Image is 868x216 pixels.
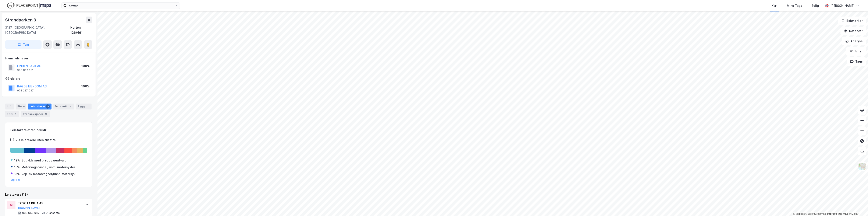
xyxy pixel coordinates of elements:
a: OpenStreetMap [805,212,826,215]
div: Info [5,104,14,109]
div: Gårdeiere [5,76,92,81]
div: [PERSON_NAME] [830,3,854,8]
div: Motorvognhandel, unnt. motorsykler [21,165,75,170]
div: 100% [81,63,90,69]
div: 9 [13,112,18,116]
div: Horten, 126/461 [70,25,92,35]
a: Mapbox [793,212,805,215]
div: 974 227 037 [17,89,34,92]
div: Kart [772,3,778,8]
div: Strandparken 3 [5,17,37,23]
div: 986 832 351 [17,69,33,72]
div: Leietakere [28,104,51,109]
button: Datasett [840,27,866,35]
div: 980 648 915 [22,211,39,215]
div: Leietakere (13) [5,192,92,197]
div: 100% [81,84,90,89]
div: 15% [14,165,20,170]
div: Vis leietakere uten ansatte [15,137,56,143]
input: Søk på adresse, matrikkel, gårdeiere, leietakere eller personer [67,3,175,9]
div: Leietakere etter industri [10,128,87,133]
button: Tags [847,57,866,66]
img: logo.f888ab2527a4732fd821a326f86c7f29.svg [7,2,51,9]
div: 12 [44,112,48,116]
div: Butikkh. med bredt vareutvalg [22,158,66,163]
div: Kontrollprogram for chat [847,196,868,216]
div: ESG [5,111,19,117]
iframe: Chat Widget [847,196,868,216]
div: Transaksjoner [21,111,50,117]
button: Tag [5,40,42,49]
div: 3187, [GEOGRAPHIC_DATA], [GEOGRAPHIC_DATA] [5,25,70,35]
div: Bygg [76,104,92,109]
div: Mine Tags [787,3,802,8]
div: TOYOTA BILIA AS [18,201,81,206]
div: 15% [14,171,20,177]
div: Rep. av motorvogner/unnt. motorsyk. [21,171,76,177]
button: Bokmerker [838,17,866,25]
div: 21 ansatte [46,211,60,215]
div: Bolig [811,3,819,8]
div: 13 [46,104,50,109]
div: 1 [68,104,72,109]
img: Z [858,162,866,170]
a: Improve this map [827,212,848,215]
button: [DOMAIN_NAME] [18,206,40,210]
button: Filter [846,47,866,56]
button: Analyse [842,37,866,45]
div: 1 [86,104,90,109]
div: Eiere [16,104,26,109]
div: 19% [14,158,20,163]
button: Og 6 til [11,178,21,182]
div: Datasett [53,104,74,109]
div: Hjemmelshaver [5,56,92,61]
